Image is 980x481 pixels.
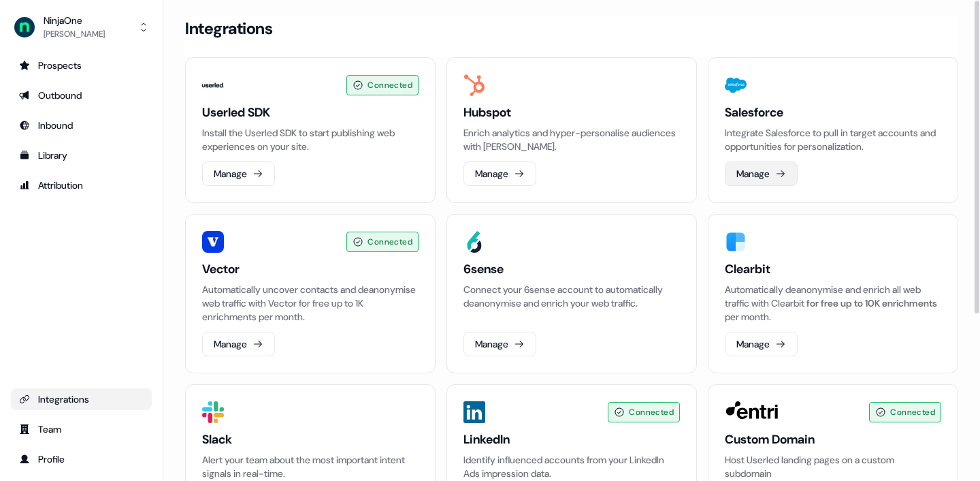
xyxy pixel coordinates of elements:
[202,283,419,324] p: Automatically uncover contacts and deanonymise web traffic with Vector for free up to 1K enrichme...
[725,332,798,356] button: Manage
[367,78,412,92] span: Connected
[725,261,941,277] h3: Clearbit
[11,114,152,136] a: Go to Inbound
[11,11,152,44] button: NinjaOne[PERSON_NAME]
[367,235,412,249] span: Connected
[11,418,152,440] a: Go to team
[44,27,105,41] div: [PERSON_NAME]
[11,174,152,196] a: Go to attribution
[463,126,680,153] p: Enrich analytics and hyper-personalise audiences with [PERSON_NAME].
[463,161,536,186] button: Manage
[890,405,935,419] span: Connected
[725,283,941,324] div: Automatically deanonymise and enrich all web traffic with Clearbit per month.
[19,119,144,132] div: Inbound
[463,261,680,277] h3: 6sense
[463,431,680,448] h3: LinkedIn
[725,126,941,153] p: Integrate Salesforce to pull in target accounts and opportunities for personalization.
[185,18,272,39] h3: Integrations
[202,104,419,121] h3: Userled SDK
[202,332,275,356] button: Manage
[202,431,419,448] h3: Slack
[202,126,419,153] p: Install the Userled SDK to start publishing web experiences on your site.
[19,89,144,102] div: Outbound
[19,422,144,436] div: Team
[11,144,152,166] a: Go to templates
[202,161,275,186] button: Manage
[202,453,419,480] p: Alert your team about the most important intent signals in real-time.
[463,332,536,356] button: Manage
[19,179,144,192] div: Attribution
[629,405,674,419] span: Connected
[725,161,798,186] button: Manage
[463,104,680,121] h3: Hubspot
[44,14,105,27] div: NinjaOne
[725,431,941,448] h3: Custom Domain
[463,283,680,310] p: Connect your 6sense account to automatically deanonymise and enrich your web traffic.
[202,261,419,277] h3: Vector
[11,55,152,76] a: Go to prospects
[19,392,144,406] div: Integrations
[202,231,224,253] img: Vector image
[19,149,144,162] div: Library
[11,388,152,410] a: Go to integrations
[725,104,941,121] h3: Salesforce
[463,453,680,480] p: Identify influenced accounts from your LinkedIn Ads impression data.
[11,84,152,106] a: Go to outbound experience
[19,59,144,72] div: Prospects
[806,297,937,309] span: for free up to 10K enrichments
[11,448,152,470] a: Go to profile
[19,452,144,466] div: Profile
[725,453,941,480] p: Host Userled landing pages on a custom subdomain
